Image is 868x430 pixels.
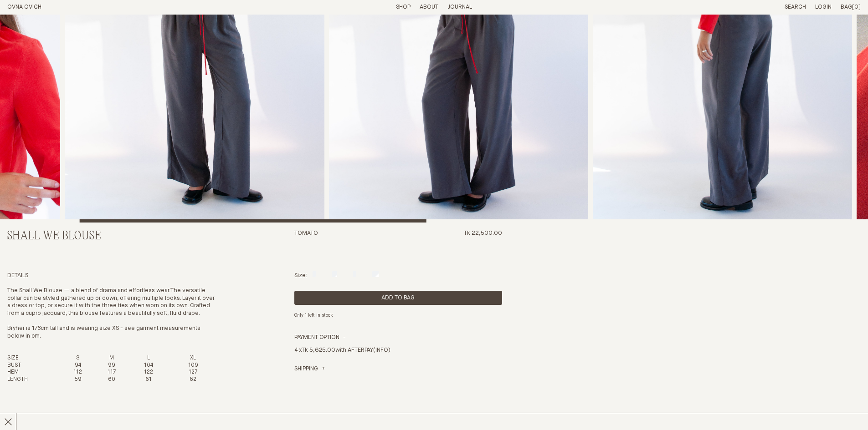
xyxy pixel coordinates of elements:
th: XL [171,355,215,362]
th: HEM [7,369,59,376]
label: L [353,273,356,278]
label: M [332,273,337,278]
span: Tk 22,500.00 [464,230,502,265]
strong: The Shall We Blouse — a blend of drama and effortless wear. [7,288,170,293]
th: M [97,355,126,362]
summary: About [420,4,438,11]
label: S [313,273,316,278]
span: Tk 5,625.00 [302,347,335,353]
th: SIZE [7,355,59,362]
td: 112 [59,369,97,376]
td: 59 [59,376,97,384]
h2: Shall We Blouse [7,230,215,243]
p: The versatile collar can be styled gathered up or down, offering multiple looks. Layer it over a ... [7,287,215,318]
button: Add product to cart [294,291,502,305]
p: Size: [294,272,307,280]
td: 117 [97,369,126,376]
span: Bag [841,4,852,10]
th: S [59,355,97,362]
th: BUST [7,362,59,369]
a: (INFO) [373,347,390,353]
div: 4 x with AFTERPAY [294,341,502,365]
label: XL [372,273,379,278]
td: 104 [126,362,171,369]
a: Shop [396,4,411,10]
th: L [126,355,171,362]
td: 94 [59,362,97,369]
span: [0] [852,4,861,10]
h4: Details [7,272,215,280]
p: Bryher is 178cm tall and is wearing size XS - see garment measurements below in cm. [7,325,215,348]
a: Login [815,4,832,10]
td: 122 [126,369,171,376]
td: 99 [97,362,126,369]
td: 60 [97,376,126,384]
th: LENGTH [7,376,59,384]
td: 62 [171,376,215,384]
summary: Payment Option [294,334,346,342]
td: 109 [171,362,215,369]
a: Shipping [294,365,325,373]
a: Search [785,4,806,10]
td: 61 [126,376,171,384]
a: Journal [447,4,472,10]
h3: Tomato [294,230,318,265]
td: 127 [171,369,215,376]
a: Home [7,4,41,10]
em: Only 1 left in stock [294,313,333,318]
